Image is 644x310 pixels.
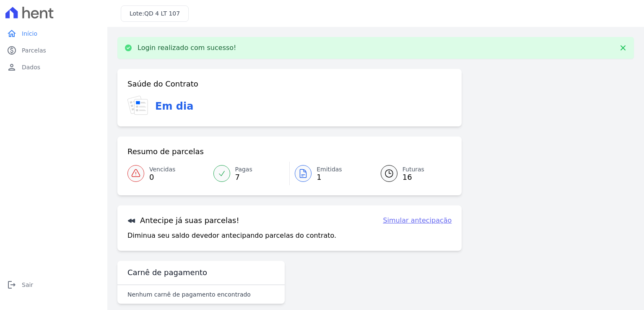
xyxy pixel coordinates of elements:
a: paidParcelas [3,42,104,59]
i: person [7,62,17,72]
span: Futuras [402,165,424,174]
i: logout [7,280,17,290]
span: Emitidas [317,165,342,174]
span: 1 [317,174,342,181]
span: Sair [22,281,33,289]
p: Login realizado com sucesso! [138,44,236,52]
span: Parcelas [22,46,46,55]
a: Pagas 7 [208,162,290,185]
h3: Resumo de parcelas [127,147,204,157]
p: Diminua seu saldo devedor antecipando parcelas do contrato. [127,231,336,241]
span: QD 4 LT 107 [144,10,180,17]
a: Simular antecipação [383,215,452,226]
span: 16 [402,174,424,181]
span: Início [22,29,37,38]
a: homeInício [3,25,104,42]
span: Pagas [235,165,252,174]
a: Emitidas 1 [290,162,371,185]
h3: Saúde do Contrato [127,79,198,89]
a: logoutSair [3,276,104,293]
span: 0 [149,174,175,181]
p: Nenhum carnê de pagamento encontrado [127,290,251,299]
a: personDados [3,59,104,76]
span: Vencidas [149,165,175,174]
a: Vencidas 0 [127,162,208,185]
a: Futuras 16 [371,162,452,185]
h3: Lote: [130,9,180,18]
i: paid [7,45,17,55]
h3: Antecipe já suas parcelas! [127,215,239,226]
span: Dados [22,63,40,71]
h3: Carnê de pagamento [127,268,207,278]
span: 7 [235,174,252,181]
i: home [7,29,17,39]
h3: Em dia [155,99,193,114]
